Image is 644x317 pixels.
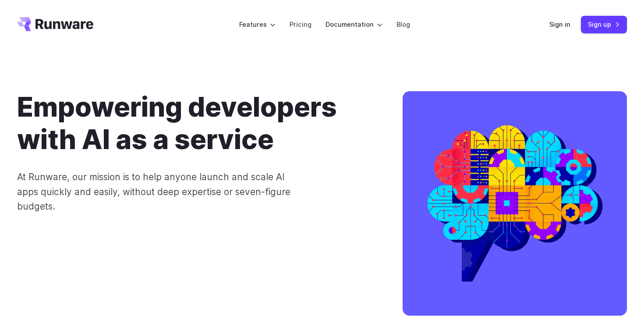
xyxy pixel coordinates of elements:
img: A colorful illustration of a brain made up of circuit boards [403,91,627,316]
a: Pricing [290,19,311,29]
a: Sign up [581,16,627,33]
p: At Runware, our mission is to help anyone launch and scale AI apps quickly and easily, without de... [17,170,303,214]
a: Go to / [17,17,93,31]
a: Sign in [549,19,570,29]
label: Documentation [326,19,382,29]
a: Blog [396,19,410,29]
label: Features [239,19,276,29]
h1: Empowering developers with AI as a service [17,91,375,156]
